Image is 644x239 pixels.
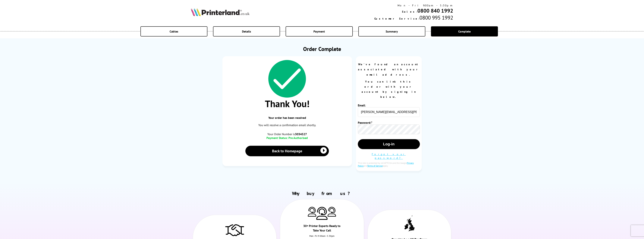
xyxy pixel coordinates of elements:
span: Payment Status: [266,136,288,140]
p: You can link this order with your account by signing in below. [358,79,420,100]
button: Log-in [358,139,420,149]
a: Terms of Service [367,164,383,167]
span: Your Order Number is [226,132,348,136]
div: Mon - Fri 9:00am - 5:30pm [374,4,453,7]
div: 30+ Printer Experts Ready to Take Your Call [301,224,343,234]
span: Sales: [402,10,417,13]
span: Cables [170,30,178,33]
img: UK tax payer [404,215,415,232]
a: Forgot your password? [372,153,406,160]
label: Password:* [358,121,373,124]
span: Your order has been received [226,116,348,120]
img: Printer Experts [308,207,316,216]
span: Customer Service: [374,17,419,20]
a: Privacy Policy [358,162,414,167]
a: Back to Homepage [245,146,329,156]
img: Printer Experts [316,207,328,220]
span: Pre Authorised [288,136,308,140]
span: Thank You! [226,98,348,110]
h1: Order Complete [222,45,422,52]
label: Email: [358,103,373,107]
b: 3034527 [295,132,307,136]
a: 0800 840 1992 [417,7,453,14]
span: Details [242,30,251,33]
img: Trusted Service [225,222,244,237]
span: Summary [386,30,398,33]
div: This site is protected by reCAPTCHA and the Google and apply. [358,162,420,167]
p: We've found an account associated with your email address. [358,62,420,77]
img: Printer Experts [328,207,336,216]
span: Complete [458,30,471,33]
img: Printerland Logo [191,8,250,16]
span: Payment [313,30,325,33]
p: You will receive a confirmation email shortly. [226,123,348,128]
h2: Why buy from us? [191,190,453,196]
span: 0800 995 1992 [419,14,453,21]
